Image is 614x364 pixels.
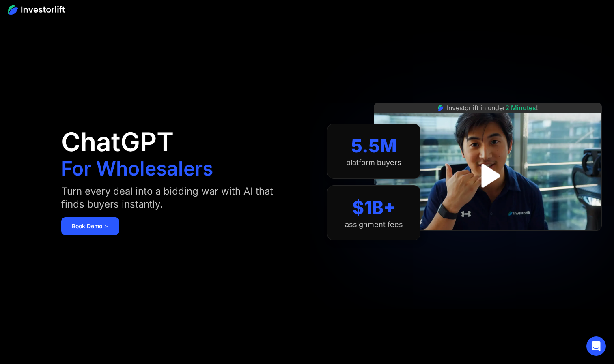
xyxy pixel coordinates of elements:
[427,235,549,244] iframe: Customer reviews powered by Trustpilot
[61,129,174,155] h1: ChatGPT
[505,104,536,112] span: 2 Minutes
[345,220,403,229] div: assignment fees
[351,135,397,157] div: 5.5M
[352,197,396,218] div: $1B+
[447,103,538,113] div: Investorlift in under !
[586,336,606,356] div: Open Intercom Messenger
[61,185,282,211] div: Turn every deal into a bidding war with AI that finds buyers instantly.
[61,159,213,178] h1: For Wholesalers
[346,158,401,167] div: platform buyers
[470,158,506,194] a: open lightbox
[61,217,119,235] a: Book Demo ➢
